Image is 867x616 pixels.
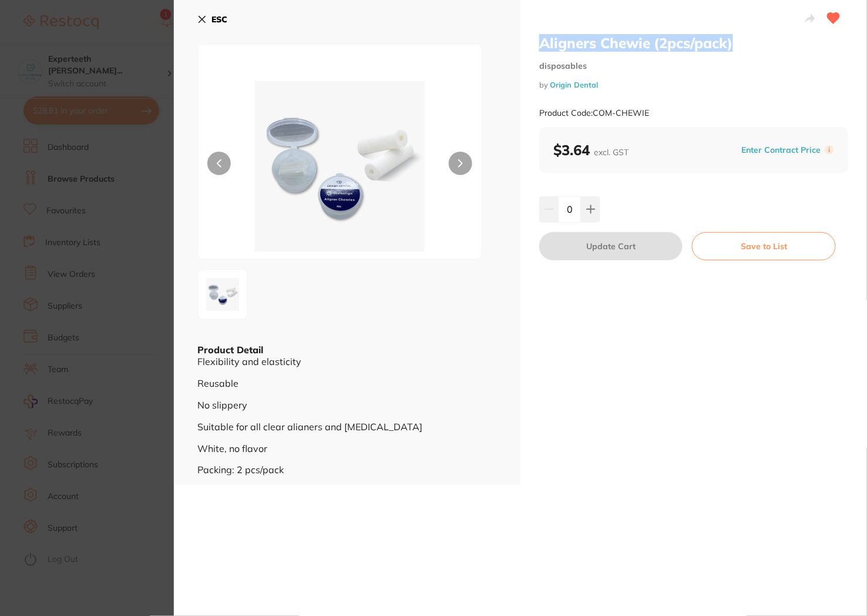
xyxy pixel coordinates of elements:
img: LWpwZw [255,73,425,259]
button: Update Cart [539,232,683,260]
b: Product Detail [197,344,263,356]
img: LWpwZw [201,273,244,316]
button: Save to List [692,232,836,260]
h2: Aligners Chewie (2pcs/pack) [539,34,848,52]
button: Enter Contract Price [738,145,825,156]
b: ESC [211,14,227,25]
small: by [539,81,848,89]
span: excl. GST [594,147,629,158]
small: disposables [539,61,848,71]
button: ESC [197,9,227,29]
a: Origin Dental [550,80,598,89]
label: i [825,145,834,155]
div: Flexibility and elasticity Reusable No slippery Suitable for all clear alianers and [MEDICAL_DATA... [197,356,497,475]
b: $3.64 [553,141,629,159]
small: Product Code: COM-CHEWIE [539,108,649,118]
